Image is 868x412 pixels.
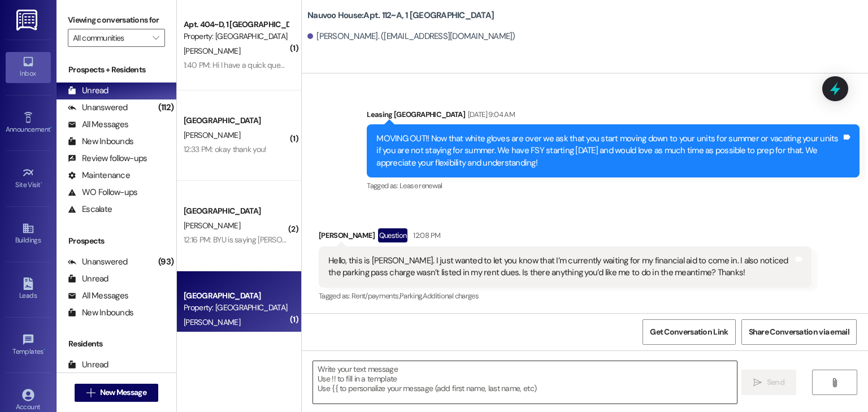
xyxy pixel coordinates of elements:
[753,378,762,387] i: 
[367,109,860,124] div: Leasing [GEOGRAPHIC_DATA]
[44,346,45,354] span: •
[400,181,442,190] span: Lease renewal
[68,119,128,131] div: All Messages
[68,307,133,319] div: New Inbounds
[68,11,165,29] label: Viewing conversations for
[184,130,240,140] span: [PERSON_NAME]
[75,384,158,402] button: New Message
[57,64,176,76] div: Prospects + Residents
[184,235,591,245] div: 12:16 PM: BYU is saying [PERSON_NAME] is eligible and to run him again. Please change the lease f...
[16,10,40,31] img: ResiDesk Logo
[68,203,112,215] div: Escalate
[184,19,288,31] div: Apt. 404~D, 1 [GEOGRAPHIC_DATA]
[50,124,52,132] span: •
[68,153,147,164] div: Review follow-ups
[749,326,849,338] span: Share Conversation via email
[307,31,515,42] div: [PERSON_NAME]. ([EMAIL_ADDRESS][DOMAIN_NAME])
[319,288,811,304] div: Tagged as:
[6,52,51,83] a: Inbox
[68,359,108,371] div: Unread
[41,179,42,187] span: •
[376,133,841,169] div: MOVING OUT!! Now that white gloves are over we ask that you start moving down to your units for s...
[741,319,857,345] button: Share Conversation via email
[184,31,288,42] div: Property: [GEOGRAPHIC_DATA]
[68,273,108,285] div: Unread
[155,253,176,271] div: (93)
[184,220,240,231] span: [PERSON_NAME]
[830,378,839,387] i: 
[307,10,494,21] b: Nauvoo House: Apt. 112~A, 1 [GEOGRAPHIC_DATA]
[184,302,288,314] div: Property: [GEOGRAPHIC_DATA]
[68,256,128,268] div: Unanswered
[68,290,128,302] div: All Messages
[328,255,793,279] div: Hello, this is [PERSON_NAME]. I just wanted to let you know that I’m currently waiting for my fin...
[73,29,147,47] input: All communities
[423,291,479,301] span: Additional charges
[68,170,130,181] div: Maintenance
[100,387,146,398] span: New Message
[57,235,176,247] div: Prospects
[184,144,267,154] div: 12:33 PM: okay thank you!
[68,187,137,198] div: WO Follow-ups
[367,177,860,194] div: Tagged as:
[378,228,408,242] div: Question
[6,163,51,194] a: Site Visit •
[643,319,735,345] button: Get Conversation Link
[650,326,728,338] span: Get Conversation Link
[6,219,51,249] a: Buildings
[767,376,784,388] span: Send
[184,205,288,217] div: [GEOGRAPHIC_DATA]
[741,370,796,395] button: Send
[57,338,176,350] div: Residents
[400,291,423,301] span: Parking ,
[410,229,440,241] div: 12:08 PM
[153,33,159,42] i: 
[184,46,240,56] span: [PERSON_NAME]
[184,115,288,127] div: [GEOGRAPHIC_DATA]
[319,228,811,246] div: [PERSON_NAME]
[184,290,288,302] div: [GEOGRAPHIC_DATA]
[68,85,108,97] div: Unread
[184,317,240,327] span: [PERSON_NAME]
[86,388,95,397] i: 
[6,274,51,305] a: Leads
[465,109,515,120] div: [DATE] 9:04 AM
[351,291,400,301] span: Rent/payments ,
[68,102,128,114] div: Unanswered
[6,330,51,361] a: Templates •
[68,136,133,148] div: New Inbounds
[155,99,176,116] div: (112)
